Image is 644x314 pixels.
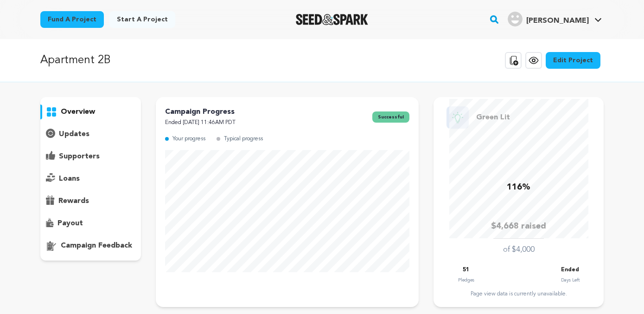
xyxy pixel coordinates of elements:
[508,12,523,26] img: user.png
[463,265,469,275] p: 51
[372,111,409,123] span: successful
[59,151,100,162] p: supporters
[59,129,89,140] p: updates
[458,275,474,285] p: Pledges
[507,181,530,194] p: 116%
[561,275,580,285] p: Days Left
[40,105,141,119] button: overview
[40,216,141,231] button: payout
[296,14,369,25] img: Seed&Spark Logo Dark Mode
[503,244,535,255] p: of $4,000
[165,118,236,128] p: Ended [DATE] 11:46AM PDT
[443,290,594,298] div: Page view data is currently unavailable.
[296,14,369,25] a: Seed&Spark Homepage
[165,106,236,118] p: Campaign Progress
[40,11,104,28] a: Fund a project
[40,171,141,186] button: loans
[61,240,132,251] p: campaign feedback
[526,17,589,25] span: [PERSON_NAME]
[506,10,604,29] span: Katie K.'s Profile
[561,265,579,275] p: Ended
[546,52,600,69] a: Edit Project
[40,52,110,69] p: Apartment 2B
[172,134,205,144] p: Your progress
[58,196,89,207] p: rewards
[61,106,95,118] p: overview
[224,134,263,144] p: Typical progress
[40,127,141,142] button: updates
[57,218,83,229] p: payout
[40,149,141,164] button: supporters
[40,194,141,209] button: rewards
[508,12,589,26] div: Katie K.'s Profile
[109,11,175,28] a: Start a project
[506,10,604,26] a: Katie K.'s Profile
[40,238,141,253] button: campaign feedback
[59,173,80,184] p: loans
